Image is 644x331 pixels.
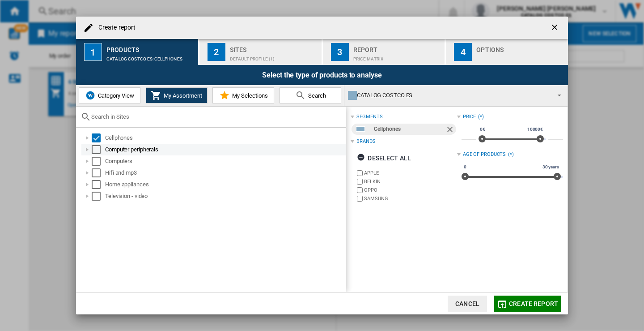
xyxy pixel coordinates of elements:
div: Sites [230,43,318,52]
span: My Assortment [161,92,202,99]
div: Home appliances [105,180,345,189]
input: brand.name [357,179,363,185]
div: Price [463,113,476,120]
div: CATALOG COSTCO ES:Cellphones [106,52,195,61]
input: Search in Sites [91,113,342,120]
div: Options [476,43,564,52]
button: 3 Report Price Matrix [323,39,446,65]
button: My Assortment [146,87,208,103]
button: Category View [79,87,140,103]
div: Price Matrix [353,52,441,61]
input: brand.name [357,196,363,202]
md-checkbox: Select [92,133,105,142]
h4: Create report [94,23,136,32]
ng-md-icon: getI18NText('BUTTONS.CLOSE_DIALOG') [550,23,561,34]
div: Computer peripherals [105,145,345,154]
div: Report [353,43,441,52]
div: Computers [105,157,345,166]
label: SAMSUNG [364,195,457,202]
button: Search [280,87,341,103]
span: 30 years [541,163,560,171]
md-checkbox: Select [92,145,105,154]
md-checkbox: Select [92,168,105,177]
label: APPLE [364,170,457,176]
ng-md-icon: Remove [445,125,456,136]
span: Category View [96,92,134,99]
div: Age of products [463,151,506,158]
span: 0€ [479,126,487,133]
button: Deselect all [354,150,414,166]
md-checkbox: Select [92,192,105,201]
div: 2 [208,43,225,61]
label: OPPO [364,187,457,193]
label: BELKIN [364,178,457,185]
span: My Selections [230,92,268,99]
div: 4 [454,43,472,61]
button: 4 Options [446,39,568,65]
input: brand.name [357,170,363,176]
button: Cancel [448,296,487,312]
button: Create report [494,296,561,312]
div: Cellphones [105,133,345,142]
img: wiser-icon-blue.png [85,90,96,101]
div: Default profile (1) [230,52,318,61]
span: Create report [509,300,558,307]
div: segments [356,113,382,120]
div: Products [106,43,195,52]
button: 1 Products CATALOG COSTCO ES:Cellphones [76,39,199,65]
button: 2 Sites Default profile (1) [199,39,322,65]
div: Brands [356,138,375,145]
span: 10000€ [526,126,544,133]
input: brand.name [357,187,363,193]
button: My Selections [212,87,274,103]
div: Hifi and mp3 [105,168,345,177]
div: 3 [331,43,349,61]
div: 1 [84,43,102,61]
span: Search [306,92,326,99]
button: getI18NText('BUTTONS.CLOSE_DIALOG') [547,19,564,37]
md-checkbox: Select [92,180,105,189]
span: 0 [462,163,468,171]
div: Cellphones [374,124,445,135]
div: Select the type of products to analyse [76,65,568,85]
div: CATALOG COSTCO ES [348,89,550,102]
div: Deselect all [357,150,411,166]
md-checkbox: Select [92,157,105,166]
div: Television - video [105,192,345,201]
